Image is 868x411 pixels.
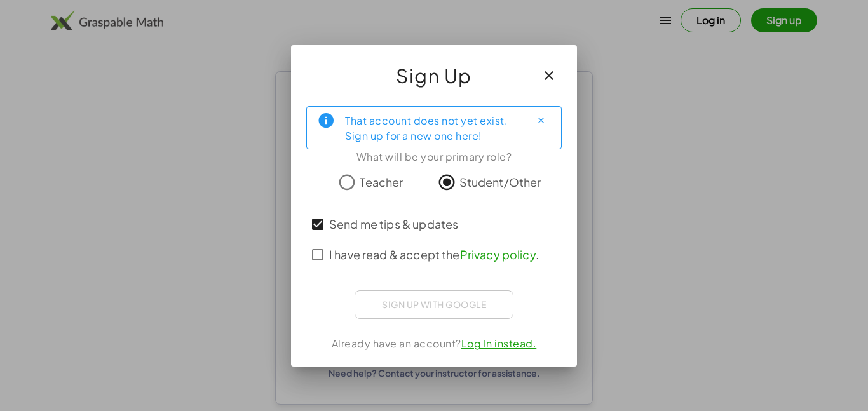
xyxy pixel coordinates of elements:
[461,337,537,350] a: Log In instead.
[306,149,562,165] div: What will be your primary role?
[306,336,562,351] div: Already have an account?
[329,215,458,232] span: Send me tips & updates
[345,112,520,144] div: That account does not yet exist. Sign up for a new one here!
[459,173,541,191] span: Student/Other
[360,173,403,191] span: Teacher
[396,60,472,91] span: Sign Up
[460,247,536,262] a: Privacy policy
[329,246,539,263] span: I have read & accept the .
[531,111,551,131] button: Close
